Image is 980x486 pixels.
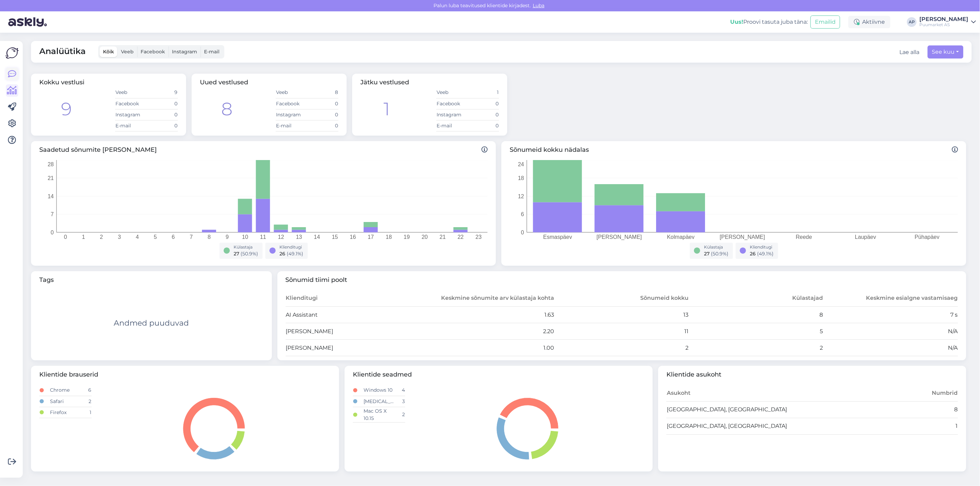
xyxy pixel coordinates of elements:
span: Veeb [121,49,134,55]
tspan: 8 [208,234,211,240]
tspan: 28 [48,161,54,167]
tspan: 6 [521,211,524,217]
div: 8 [221,96,233,123]
td: 0 [146,109,178,120]
td: 13 [554,307,689,323]
tspan: 0 [521,229,524,235]
tspan: Esmaspäev [543,234,572,240]
tspan: [PERSON_NAME] [720,234,765,240]
td: N/A [824,323,958,340]
td: 1.00 [420,340,554,356]
td: Safari [50,396,81,407]
span: ( 49.1 %) [757,251,774,257]
span: 26 [750,251,756,257]
th: Sõnumeid kokku [554,290,689,307]
span: 26 [280,251,286,257]
span: ( 50.9 %) [241,251,258,257]
span: Luba [531,2,547,9]
img: Askly Logo [6,46,19,60]
td: Instagram [115,109,146,120]
td: [PERSON_NAME] [286,323,420,340]
td: 0 [468,98,499,109]
span: Klientide asukoht [666,370,958,379]
td: 1 [81,407,92,418]
tspan: [PERSON_NAME] [596,234,642,240]
a: [PERSON_NAME]Puumarket AS [919,17,976,28]
td: N/A [824,340,958,356]
td: Mac OS X 10.15 [363,407,395,422]
tspan: 3 [118,234,121,240]
td: 8 [812,401,958,418]
tspan: Kolmapäev [667,234,695,240]
tspan: 10 [242,234,248,240]
td: Facebook [276,98,307,109]
td: 0 [307,120,338,131]
tspan: 21 [48,175,54,181]
tspan: 4 [136,234,139,240]
span: Sõnumeid kokku nädalas [510,145,958,155]
td: 4 [395,385,405,396]
tspan: 22 [458,234,464,240]
span: Klientide seadmed [353,370,644,379]
tspan: 18 [518,175,524,181]
tspan: 9 [226,234,229,240]
td: 9 [146,87,178,98]
th: Külastajad [689,290,823,307]
td: AI Assistant [286,307,420,323]
div: Külastaja [704,244,729,250]
td: 8 [689,307,823,323]
td: 11 [554,323,689,340]
td: Veeb [276,87,307,98]
tspan: 18 [386,234,392,240]
th: Keskmine esialgne vastamisaeg [824,290,958,307]
td: Veeb [436,87,468,98]
td: Instagram [436,109,468,120]
td: 0 [468,120,499,131]
tspan: 23 [476,234,482,240]
button: Lae alla [899,48,919,56]
td: E-mail [436,120,468,131]
span: Saadetud sõnumite [PERSON_NAME] [39,145,488,155]
td: Veeb [115,87,146,98]
tspan: Pühapäev [915,234,940,240]
div: AP [907,17,917,27]
tspan: 0 [51,229,54,235]
tspan: Reede [796,234,812,240]
td: Chrome [50,385,81,396]
span: 27 [704,251,710,257]
div: Aktiivne [848,16,890,28]
td: 7 s [824,307,958,323]
td: [GEOGRAPHIC_DATA], [GEOGRAPHIC_DATA] [666,401,812,418]
tspan: 16 [350,234,356,240]
tspan: 1 [82,234,85,240]
td: Firefox [50,407,81,418]
tspan: 7 [51,211,54,217]
div: 9 [61,96,72,123]
td: 2 [81,396,92,407]
div: [PERSON_NAME] [919,17,968,22]
span: Analüütika [39,45,86,59]
td: [GEOGRAPHIC_DATA], [GEOGRAPHIC_DATA] [666,418,812,434]
tspan: 19 [404,234,410,240]
span: ( 49.1 %) [287,251,304,257]
td: 3 [395,396,405,407]
th: Numbrid [812,385,958,401]
td: 0 [146,120,178,131]
span: Kõik [103,49,114,55]
tspan: 13 [296,234,302,240]
td: Instagram [276,109,307,120]
td: 1 [468,87,499,98]
tspan: 12 [518,193,524,199]
tspan: 12 [278,234,284,240]
span: Kokku vestlusi [39,78,84,86]
td: 0 [307,98,338,109]
tspan: 24 [518,161,524,167]
div: Klienditugi [750,244,774,250]
td: 0 [146,98,178,109]
td: 2 [554,340,689,356]
div: 1 [384,96,390,123]
tspan: 5 [154,234,157,240]
span: Tags [39,275,264,285]
td: 8 [307,87,338,98]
